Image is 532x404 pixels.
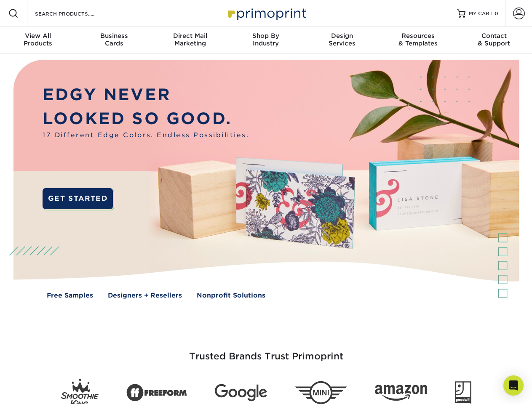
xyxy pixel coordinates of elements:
p: LOOKED SO GOOD. [43,107,249,131]
div: Marketing [152,32,228,47]
h3: Trusted Brands Trust Primoprint [20,331,513,372]
img: Goodwill [455,381,471,404]
span: Shop By [228,32,304,40]
img: Google [215,384,267,401]
div: Industry [228,32,304,47]
span: MY CART [469,10,493,17]
div: & Templates [380,32,456,47]
img: Amazon [375,385,427,401]
span: Contact [456,32,532,40]
span: Business [76,32,152,40]
div: & Support [456,32,532,47]
a: Contact& Support [456,27,532,54]
a: Direct MailMarketing [152,27,228,54]
a: Designers + Resellers [108,291,182,300]
a: GET STARTED [43,188,113,209]
a: Resources& Templates [380,27,456,54]
img: Primoprint [224,4,308,22]
a: Shop ByIndustry [228,27,304,54]
a: BusinessCards [76,27,152,54]
a: Nonprofit Solutions [197,291,265,300]
p: EDGY NEVER [43,83,249,107]
a: Free Samples [47,291,93,300]
input: SEARCH PRODUCTS..... [34,8,116,19]
span: 17 Different Edge Colors. Endless Possibilities. [43,130,249,140]
span: Direct Mail [152,32,228,40]
div: Services [304,32,380,47]
a: DesignServices [304,27,380,54]
div: Open Intercom Messenger [503,375,524,396]
span: Resources [380,32,456,40]
div: Cards [76,32,152,47]
span: 0 [495,11,498,16]
span: Design [304,32,380,40]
